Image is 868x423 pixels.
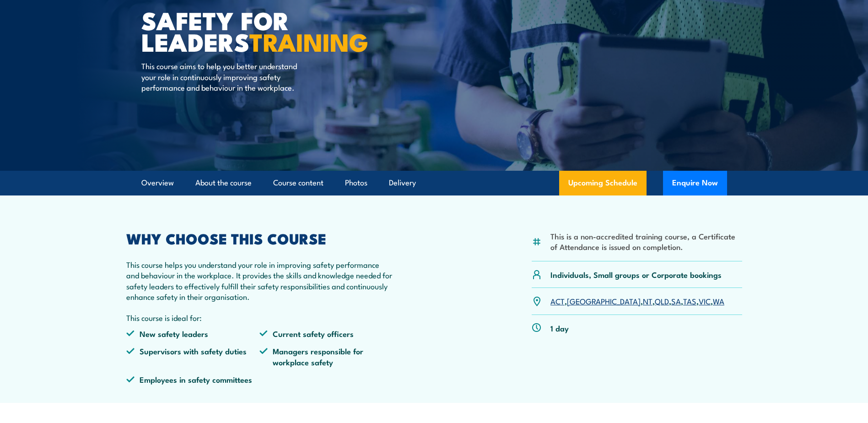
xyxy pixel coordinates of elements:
[126,232,394,244] h2: WHY CHOOSE THIS COURSE
[141,60,308,92] p: This course aims to help you better understand your role in continuously improving safety perform...
[389,171,416,195] a: Delivery
[141,171,174,195] a: Overview
[671,295,681,306] a: SA
[249,22,368,60] strong: TRAINING
[126,328,260,339] li: New safety leaders
[126,346,260,367] li: Supervisors with safety duties
[259,346,393,367] li: Managers responsible for workplace safety
[655,295,669,306] a: QLD
[683,295,696,306] a: TAS
[559,171,647,195] a: Upcoming Schedule
[126,259,394,302] p: This course helps you understand your role in improving safety performance and behaviour in the w...
[713,295,724,306] a: WA
[126,312,394,323] p: This course is ideal for:
[259,328,393,339] li: Current safety officers
[550,269,722,280] p: Individuals, Small groups or Corporate bookings
[550,295,565,306] a: ACT
[126,374,260,385] li: Employees in safety committees
[141,9,367,52] h1: Safety For Leaders
[699,295,711,306] a: VIC
[550,296,724,306] p: , , , , , , ,
[550,231,742,252] li: This is a non-accredited training course, a Certificate of Attendance is issued on completion.
[643,295,652,306] a: NT
[550,323,569,333] p: 1 day
[345,171,367,195] a: Photos
[273,171,323,195] a: Course content
[663,171,727,195] button: Enquire Now
[567,295,641,306] a: [GEOGRAPHIC_DATA]
[195,171,252,195] a: About the course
